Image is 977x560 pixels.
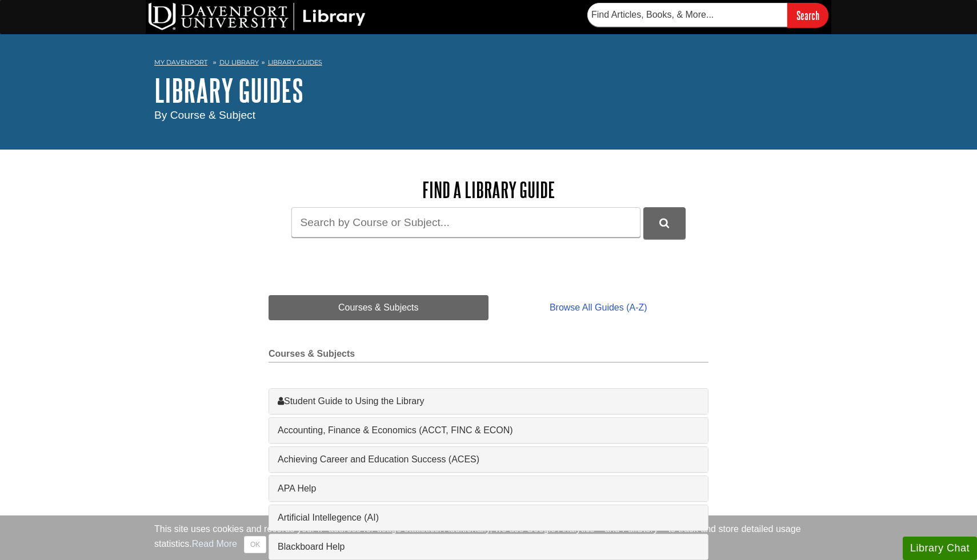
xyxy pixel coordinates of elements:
[278,482,699,495] a: APA Help
[488,295,708,320] a: Browse All Guides (A-Z)
[278,540,699,554] a: Blackboard Help
[278,453,699,466] a: Achieving Career and Education Success (ACES)
[278,511,699,525] a: Artificial Intellegence (AI)
[269,178,708,202] h2: Find a Library Guide
[154,107,823,124] div: By Course & Subject
[291,207,640,237] input: Search by Course or Subject...
[154,522,823,553] div: This site uses cookies and records your IP address for usage statistics. Additionally, we use Goo...
[659,218,669,228] i: Search Library Guides
[787,3,828,27] input: Search
[244,536,266,553] button: Close
[154,73,823,107] h1: Library Guides
[269,349,708,362] h2: Courses & Subjects
[154,55,823,73] nav: breadcrumb
[903,537,977,560] button: Library Chat
[278,424,699,437] a: Accounting, Finance & Economics (ACCT, FINC & ECON)
[269,295,488,320] a: Courses & Subjects
[268,58,322,66] a: Library Guides
[587,3,828,27] form: Searches DU Library's articles, books, and more
[278,394,699,408] a: Student Guide to Using the Library
[219,58,259,66] a: DU Library
[192,539,237,549] a: Read More
[587,3,787,27] input: Find Articles, Books, & More...
[154,58,207,67] a: My Davenport
[149,3,366,30] img: DU Library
